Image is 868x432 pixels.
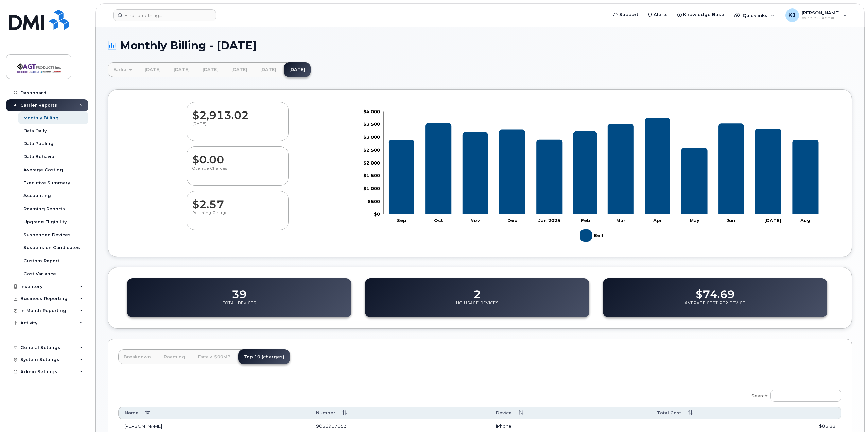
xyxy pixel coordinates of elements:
[192,191,283,210] dd: $2.57
[108,39,852,51] h1: Monthly Billing - [DATE]
[456,300,499,313] p: No Usage Devices
[508,217,518,223] tspan: Dec
[368,198,380,204] tspan: $500
[651,407,841,419] th: Total Cost: activate to sort column ascending
[193,349,236,364] a: Data > 500MB
[192,210,283,223] p: Roaming Charges
[363,108,380,114] tspan: $4,000
[197,62,224,77] a: [DATE]
[800,217,811,223] tspan: Aug
[765,217,782,223] tspan: [DATE]
[118,349,156,364] a: Breakdown
[158,349,191,364] a: Roaming
[108,62,137,77] a: Earlier
[389,118,818,214] g: Bell
[139,62,166,77] a: [DATE]
[434,217,444,223] tspan: Oct
[168,62,195,77] a: [DATE]
[238,349,290,364] a: Top 10 (charges)
[192,102,283,121] dd: $2,913.02
[363,121,380,127] tspan: $3,500
[223,300,256,313] p: Total Devices
[490,407,651,419] th: Device: activate to sort column ascending
[471,217,480,223] tspan: Nov
[374,211,380,217] tspan: $0
[192,121,283,134] p: [DATE]
[653,217,662,223] tspan: Apr
[363,173,380,178] tspan: $1,500
[310,407,490,419] th: Number: activate to sort column ascending
[580,227,604,244] g: Legend
[616,217,625,223] tspan: Mar
[397,217,407,223] tspan: Sep
[685,300,745,313] p: Average Cost Per Device
[690,217,699,223] tspan: May
[226,62,253,77] a: [DATE]
[770,390,841,402] input: Search:
[727,217,735,223] tspan: Jun
[118,407,310,419] th: Name: activate to sort column descending
[192,166,283,178] p: Overage Charges
[192,147,283,166] dd: $0.00
[363,186,380,191] tspan: $1,000
[284,62,311,77] a: [DATE]
[696,281,735,300] dd: $74.69
[232,281,247,300] dd: 39
[539,217,561,223] tspan: Jan 2025
[363,160,380,165] tspan: $2,000
[580,227,604,244] g: Bell
[473,281,481,300] dd: 2
[747,385,841,404] label: Search:
[581,217,590,223] tspan: Feb
[363,134,380,140] tspan: $3,000
[363,108,824,244] g: Chart
[255,62,282,77] a: [DATE]
[363,147,380,152] tspan: $2,500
